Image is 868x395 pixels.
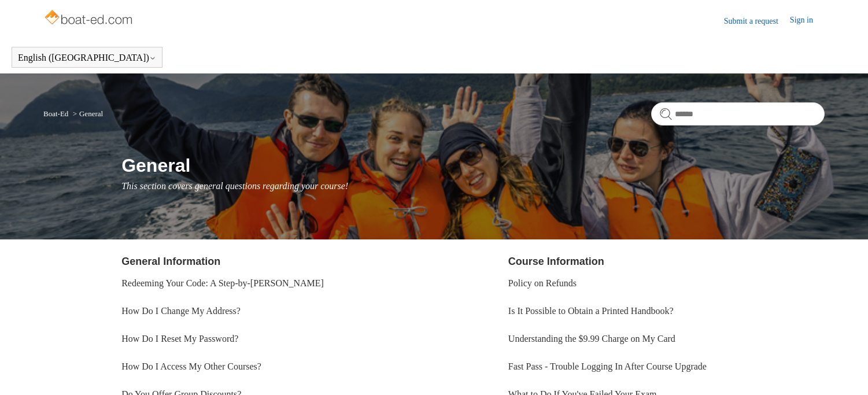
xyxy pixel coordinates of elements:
[43,109,68,118] a: Boat-Ed
[508,278,577,288] a: Policy on Refunds
[43,7,135,30] img: Boat-Ed Help Center home page
[121,179,825,193] p: This section covers general questions regarding your course!
[508,361,707,371] a: Fast Pass - Trouble Logging In After Course Upgrade
[508,256,604,267] a: Course Information
[121,334,238,344] a: How Do I Reset My Password?
[18,53,156,63] button: English ([GEOGRAPHIC_DATA])
[508,334,675,344] a: Understanding the $9.99 Charge on My Card
[829,356,859,386] div: Live chat
[790,14,825,28] a: Sign in
[121,256,220,267] a: General Information
[121,306,241,316] a: How Do I Change My Address?
[508,306,674,316] a: Is It Possible to Obtain a Printed Handbook?
[71,109,103,118] li: General
[651,102,825,125] input: Search
[121,152,825,179] h1: General
[43,109,71,118] li: Boat-Ed
[724,15,790,27] a: Submit a request
[121,278,324,288] a: Redeeming Your Code: A Step-by-[PERSON_NAME]
[121,361,261,371] a: How Do I Access My Other Courses?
